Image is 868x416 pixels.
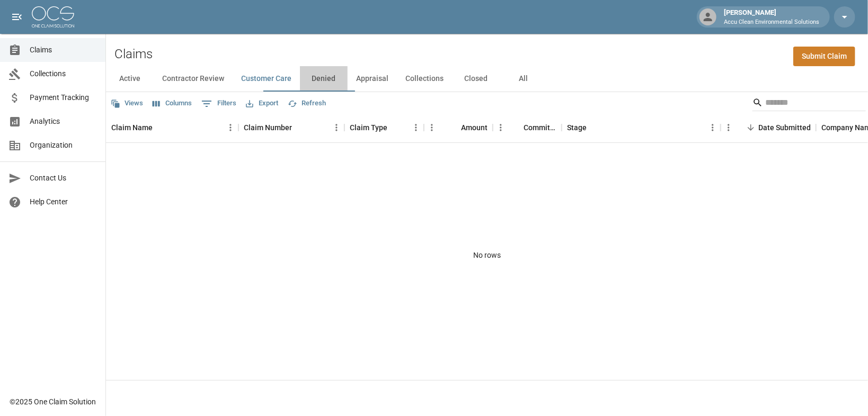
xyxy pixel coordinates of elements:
button: Select columns [150,95,194,112]
button: Refresh [285,95,329,112]
div: Date Submitted [721,113,816,142]
button: open drawer [6,6,28,28]
div: © 2025 One Claim Solution [10,396,96,407]
span: Claims [30,44,97,56]
button: Denied [300,66,348,92]
div: Stage [562,113,721,142]
div: Search [752,94,866,113]
div: Claim Type [350,113,387,142]
button: Sort [387,120,402,135]
div: Amount [461,113,488,142]
div: Date Submitted [758,113,811,142]
button: All [500,66,547,92]
button: Views [108,95,146,112]
button: Sort [153,120,167,135]
button: Export [243,95,281,112]
button: Appraisal [348,66,397,92]
div: Claim Number [244,113,292,142]
div: Claim Name [106,113,238,142]
img: ocs-logo-white-transparent.png [32,6,74,28]
button: Contractor Review [154,66,233,92]
button: Sort [743,120,758,135]
button: Sort [587,120,601,135]
div: Claim Type [344,113,424,142]
button: Show filters [199,95,239,112]
div: Stage [567,113,587,142]
span: Contact Us [30,173,97,184]
span: Analytics [30,116,97,127]
button: Sort [292,120,307,135]
div: Amount [424,113,493,142]
div: [PERSON_NAME] [720,7,823,26]
a: Submit Claim [793,47,855,66]
span: Collections [30,68,97,79]
button: Active [106,66,154,92]
button: Menu [223,120,238,135]
span: Help Center [30,196,97,207]
span: Organization [30,140,97,151]
button: Customer Care [233,66,300,92]
button: Menu [408,120,424,135]
button: Collections [397,66,452,92]
button: Menu [424,120,440,135]
button: Menu [493,120,509,135]
div: Committed Amount [493,113,562,142]
button: Sort [509,120,524,135]
button: Menu [705,120,721,135]
div: Committed Amount [524,113,556,142]
h2: Claims [114,47,153,62]
div: dynamic tabs [106,66,868,92]
div: Claim Name [111,113,153,142]
span: Payment Tracking [30,92,97,103]
div: No rows [106,143,868,368]
div: Claim Number [238,113,344,142]
button: Menu [721,120,737,135]
button: Menu [329,120,344,135]
p: Accu Clean Environmental Solutions [724,18,819,27]
button: Sort [446,120,461,135]
button: Closed [452,66,500,92]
